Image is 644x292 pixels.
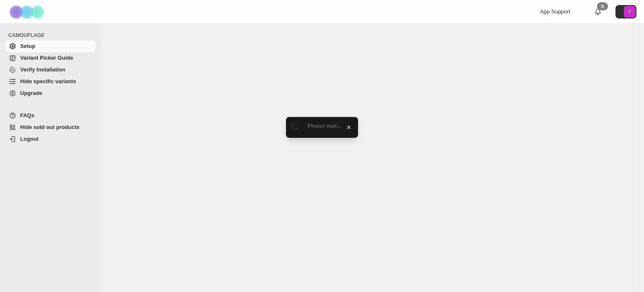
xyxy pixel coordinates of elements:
span: CAMOUFLAGE [8,32,96,39]
span: FAQs [20,112,34,118]
span: Please wait... [308,123,342,129]
span: Hide specific variants [20,78,76,84]
div: 0 [597,2,608,11]
text: T [628,9,631,14]
a: 0 [594,8,602,16]
a: Logout [5,133,96,145]
img: Camouflage [7,0,49,24]
span: Avatar with initials T [624,6,636,18]
a: Verify Installation [5,64,96,76]
a: Setup [5,40,96,52]
a: Hide sold out products [5,121,96,133]
a: Hide specific variants [5,76,96,87]
a: Upgrade [5,87,96,99]
span: Verify Installation [20,66,65,73]
span: Variant Picker Guide [20,55,73,61]
span: Logout [20,136,39,142]
span: App Support [540,8,570,15]
span: Hide sold out products [20,124,80,130]
a: Variant Picker Guide [5,52,96,64]
button: Avatar with initials T [615,5,636,18]
span: Setup [20,43,35,49]
a: FAQs [5,110,96,121]
span: Upgrade [20,90,42,96]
